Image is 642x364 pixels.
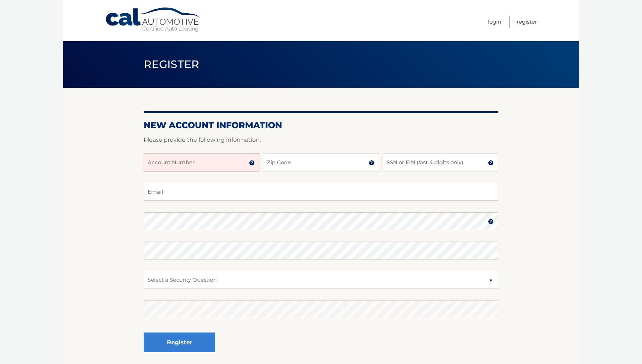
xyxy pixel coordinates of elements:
a: Login [488,16,501,28]
a: Cal Automotive [105,7,202,33]
a: Register [517,16,537,28]
img: tooltip.svg [369,160,374,166]
p: Please provide the following information. [144,135,498,145]
input: Zip Code [263,154,379,171]
button: Register [144,333,215,352]
input: Email [144,183,498,201]
input: Account Number [144,154,259,171]
span: Register [144,58,200,71]
img: tooltip.svg [488,160,494,166]
img: tooltip.svg [488,219,494,224]
img: tooltip.svg [249,160,255,166]
input: SSN or EIN (last 4 digits only) [383,154,498,171]
h2: New Account Information [144,120,498,131]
